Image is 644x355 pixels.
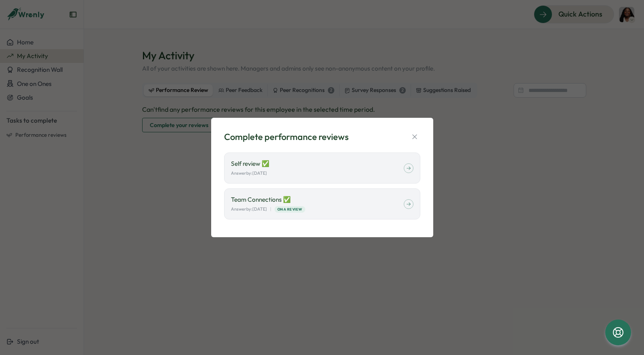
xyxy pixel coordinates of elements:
p: Team Connections ✅ [231,195,404,204]
a: Team Connections ✅Answerby:[DATE]|ONA Review [224,188,420,219]
span: ONA Review [277,207,302,212]
p: Answer by: [DATE] [231,170,267,177]
p: Answer by: [DATE] [231,206,267,213]
p: Self review ✅ [231,159,404,168]
div: Complete performance reviews [224,131,348,143]
p: | [270,206,271,213]
a: Self review ✅Answerby:[DATE] [224,152,420,184]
